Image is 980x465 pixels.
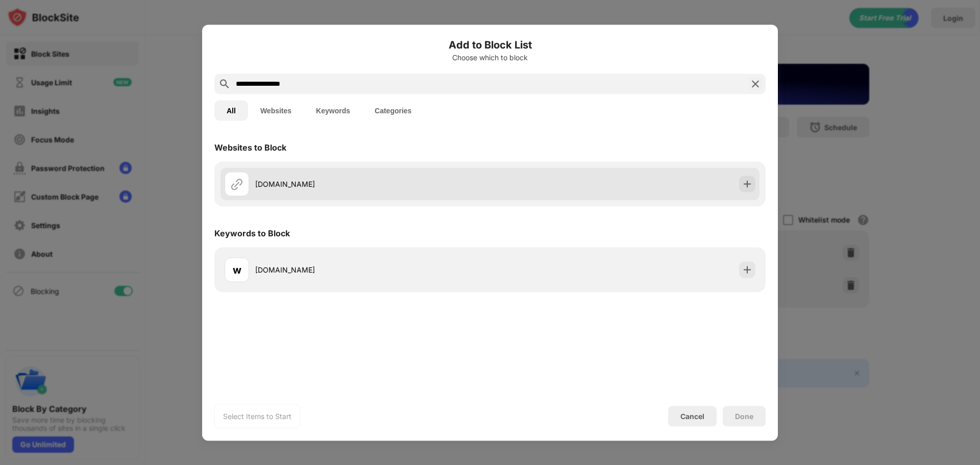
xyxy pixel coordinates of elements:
img: url.svg [231,178,243,190]
button: Categories [362,100,424,120]
div: Select Items to Start [223,411,291,421]
div: w [233,262,241,277]
div: Choose which to block [214,53,766,61]
button: Keywords [304,100,362,120]
div: Done [735,412,753,420]
img: search-close [749,78,762,90]
button: Websites [248,100,304,120]
div: [DOMAIN_NAME] [255,179,490,189]
div: [DOMAIN_NAME] [255,264,490,275]
div: Websites to Block [214,142,286,152]
div: Cancel [680,412,704,421]
h6: Add to Block List [214,37,766,52]
button: All [214,100,248,120]
img: search.svg [218,78,231,90]
div: Keywords to Block [214,228,290,238]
